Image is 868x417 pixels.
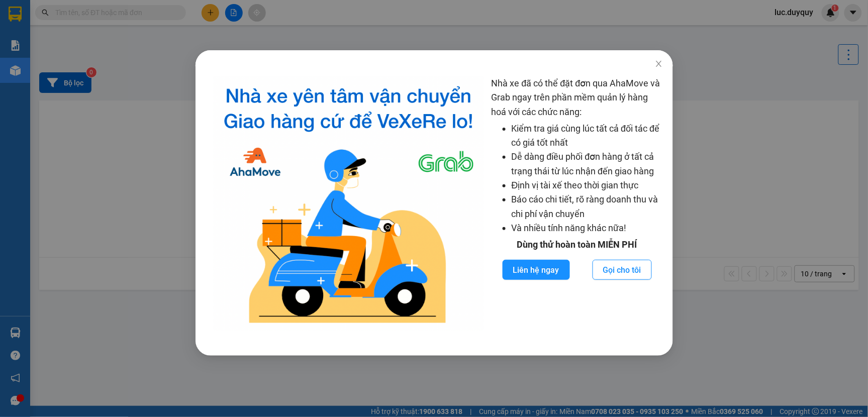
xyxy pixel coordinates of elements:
li: Kiểm tra giá cùng lúc tất cả đối tác để có giá tốt nhất [511,122,662,150]
span: Liên hệ ngay [513,264,559,276]
div: Dùng thử hoàn toàn MIỄN PHÍ [491,238,662,252]
span: Gọi cho tôi [603,264,641,276]
button: Liên hệ ngay [503,260,570,280]
button: Close [644,50,672,78]
button: Gọi cho tôi [592,260,651,280]
li: Dễ dàng điều phối đơn hàng ở tất cả trạng thái từ lúc nhận đến giao hàng [511,150,662,178]
div: Nhà xe đã có thể đặt đơn qua AhaMove và Grab ngay trên phần mềm quản lý hàng hoá với các chức năng: [491,76,662,331]
li: Và nhiều tính năng khác nữa! [511,221,662,235]
span: close [654,60,662,68]
li: Định vị tài xế theo thời gian thực [511,178,662,192]
img: logo [214,76,484,331]
li: Báo cáo chi tiết, rõ ràng doanh thu và chi phí vận chuyển [511,192,662,221]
